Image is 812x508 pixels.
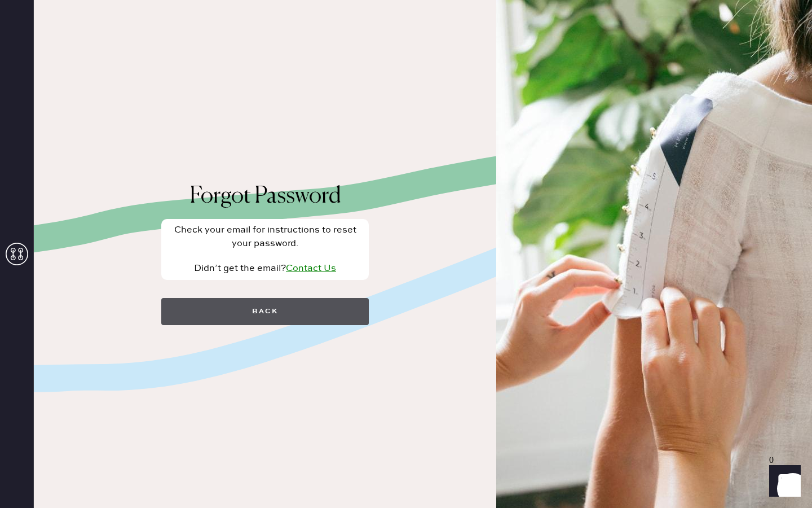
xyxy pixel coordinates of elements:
[758,457,807,506] iframe: Front Chat
[166,262,364,275] div: Didn’t get the email?
[166,224,364,251] div: Check your email for instructions to reset your password.
[161,298,369,325] button: Back
[161,183,369,210] h1: Forgot Password
[286,263,336,274] a: Contact Us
